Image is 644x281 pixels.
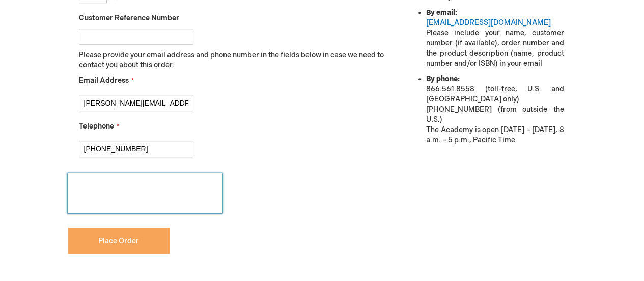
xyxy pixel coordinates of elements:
[426,74,460,83] strong: By phone:
[426,74,564,145] li: 866.561.8558 (toll-free, U.S. and [GEOGRAPHIC_DATA] only) [PHONE_NUMBER] (from outside the U.S.) ...
[98,237,139,245] span: Place Order
[68,173,222,213] iframe: reCAPTCHA
[68,228,170,254] button: Place Order
[426,18,551,27] a: [EMAIL_ADDRESS][DOMAIN_NAME]
[79,14,179,22] span: Customer Reference Number
[426,8,564,69] li: Please include your name, customer number (if available), order number and the product descriptio...
[79,76,129,85] span: Email Address
[79,122,114,131] span: Telephone
[79,50,392,70] p: Please provide your email address and phone number in the fields below in case we need to contact...
[426,8,457,17] strong: By email:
